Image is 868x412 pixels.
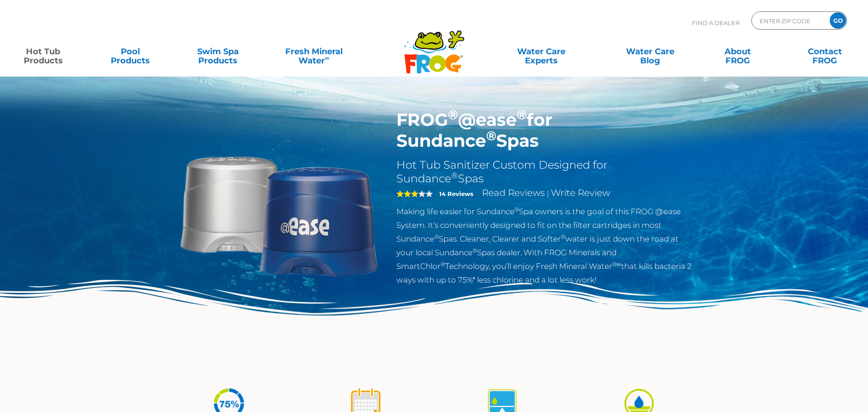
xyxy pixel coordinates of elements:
[561,233,565,240] sup: ®
[434,233,439,240] sup: ®
[791,42,859,61] a: ContactFROG
[482,187,545,198] a: Read Reviews
[616,42,684,61] a: Water CareBlog
[692,11,740,34] p: Find A Dealer
[399,18,469,74] img: Frog Products Logo
[396,109,694,151] h1: FROG @ease for Sundance Spas
[704,42,771,61] a: AboutFROG
[517,107,527,123] sup: ®
[451,170,458,180] sup: ®
[473,247,477,254] sup: ®
[325,54,329,62] sup: ∞
[396,205,694,287] p: Making life easier for Sundance Spa owners is the goal of this FROG @ease System. It’s convenient...
[184,42,252,61] a: Swim SpaProducts
[830,12,846,29] input: GO
[175,109,383,318] img: Sundance-cartridges-2.png
[396,190,418,197] span: 3
[97,42,164,61] a: PoolProducts
[486,42,596,61] a: Water CareExperts
[514,206,519,213] sup: ®
[271,42,356,61] a: Fresh MineralWater∞
[612,261,621,268] sup: ®∞
[547,189,549,198] span: |
[551,187,610,198] a: Write Review
[9,42,77,61] a: Hot TubProducts
[396,158,694,185] h2: Hot Tub Sanitizer Custom Designed for Sundance Spas
[439,190,473,197] strong: 14 Reviews
[486,128,496,144] sup: ®
[448,107,458,123] sup: ®
[441,261,445,268] sup: ®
